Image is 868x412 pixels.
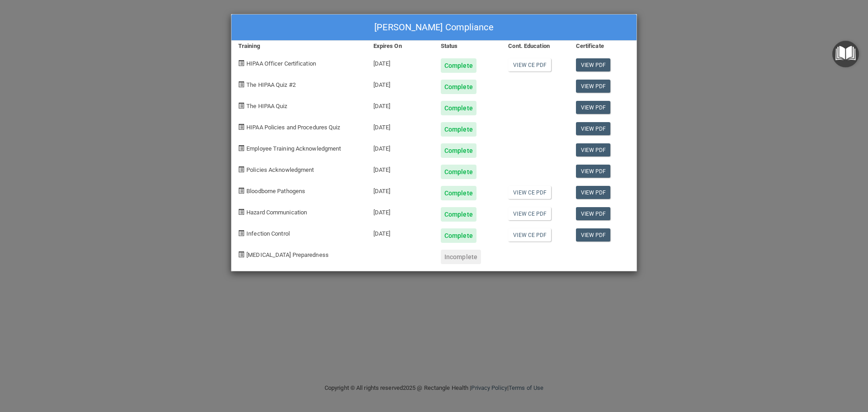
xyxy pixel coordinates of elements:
[367,179,434,200] div: [DATE]
[576,186,611,199] a: View PDF
[576,80,611,93] a: View PDF
[508,228,551,242] a: View CE PDF
[569,41,637,52] div: Certificate
[231,14,637,41] div: [PERSON_NAME] Compliance
[367,94,434,115] div: [DATE]
[367,41,434,52] div: Expires On
[367,137,434,158] div: [DATE]
[576,207,611,220] a: View PDF
[441,80,476,94] div: Complete
[367,115,434,137] div: [DATE]
[441,207,476,222] div: Complete
[246,166,314,173] span: Policies Acknowledgment
[576,58,611,71] a: View PDF
[508,58,551,71] a: View CE PDF
[231,41,367,52] div: Training
[576,228,611,242] a: View PDF
[576,165,611,178] a: View PDF
[246,124,340,131] span: HIPAA Policies and Procedures Quiz
[246,251,329,258] span: [MEDICAL_DATA] Preparedness
[246,209,307,216] span: Hazard Communication
[434,41,501,52] div: Status
[367,73,434,94] div: [DATE]
[367,158,434,179] div: [DATE]
[576,122,611,135] a: View PDF
[246,81,296,88] span: The HIPAA Quiz #2
[441,143,476,158] div: Complete
[441,58,476,73] div: Complete
[576,101,611,114] a: View PDF
[246,103,287,109] span: The HIPAA Quiz
[441,165,476,179] div: Complete
[441,250,481,264] div: Incomplete
[501,41,569,52] div: Cont. Education
[576,143,611,156] a: View PDF
[441,122,476,137] div: Complete
[441,101,476,115] div: Complete
[441,228,476,243] div: Complete
[508,186,551,199] a: View CE PDF
[246,145,341,152] span: Employee Training Acknowledgment
[832,41,859,67] button: Open Resource Center
[246,230,290,237] span: Infection Control
[367,200,434,222] div: [DATE]
[367,222,434,243] div: [DATE]
[246,60,316,67] span: HIPAA Officer Certification
[367,52,434,73] div: [DATE]
[441,186,476,200] div: Complete
[246,188,305,194] span: Bloodborne Pathogens
[508,207,551,220] a: View CE PDF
